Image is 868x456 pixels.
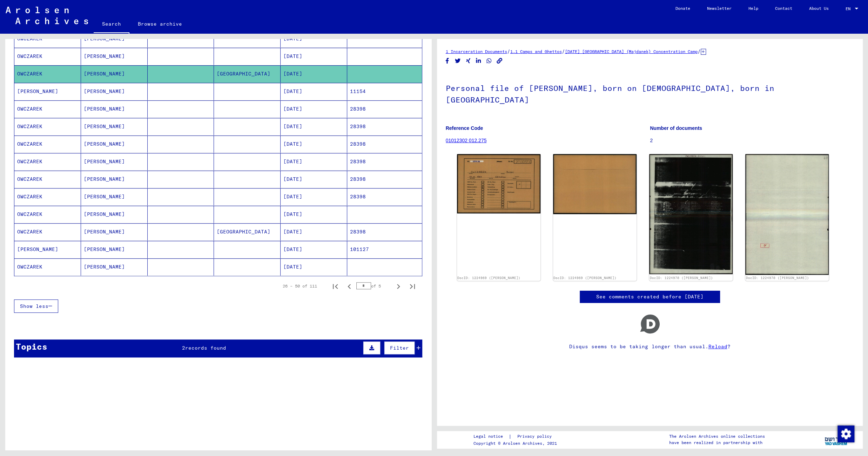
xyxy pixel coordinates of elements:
button: First page [328,279,342,293]
mat-cell: [DATE] [281,83,347,100]
span: Filter [390,345,409,351]
mat-cell: [PERSON_NAME] [81,48,148,65]
mat-cell: [PERSON_NAME] [81,258,148,276]
mat-cell: 101127 [347,241,422,258]
span: / [507,48,510,54]
img: 002.jpg [553,154,637,214]
a: 1 Incarceration Documents [446,49,507,54]
span: EN [846,6,853,11]
mat-cell: [DATE] [281,223,347,240]
button: Share on Xing [465,57,472,65]
mat-cell: [DATE] [281,153,347,170]
a: Reload [708,343,727,350]
a: Browse archive [129,15,190,32]
mat-cell: [PERSON_NAME] [14,83,81,100]
mat-cell: [PERSON_NAME] [81,136,148,153]
mat-cell: [PERSON_NAME] [81,206,148,223]
mat-cell: [DATE] [281,48,347,65]
mat-cell: [DATE] [281,136,347,153]
mat-cell: [PERSON_NAME] [81,241,148,258]
mat-cell: [PERSON_NAME] [81,100,148,118]
div: | [473,433,560,440]
button: Share on Twitter [454,57,462,65]
mat-cell: OWCZAREK [14,118,81,135]
a: See comments created before [DATE] [596,293,704,300]
mat-cell: OWCZAREK [14,258,81,276]
span: records found [185,345,226,351]
b: Number of documents [650,125,702,131]
mat-cell: OWCZAREK [14,136,81,153]
button: Last page [405,279,419,293]
mat-cell: [DATE] [281,65,347,82]
mat-cell: OWCZAREK [14,65,81,82]
mat-cell: [DATE] [281,118,347,135]
mat-cell: 28398 [347,100,422,118]
mat-cell: 28398 [347,118,422,135]
a: DocID: 1224970 ([PERSON_NAME]) [746,276,809,280]
mat-cell: OWCZAREK [14,171,81,188]
h1: Personal file of [PERSON_NAME], born on [DEMOGRAPHIC_DATA], born in [GEOGRAPHIC_DATA] [446,72,854,114]
div: Topics [16,340,47,353]
p: 2 [650,137,854,144]
mat-cell: 28398 [347,136,422,153]
mat-cell: [PERSON_NAME] [81,83,148,100]
b: Reference Code [446,125,483,131]
button: Show less [14,299,58,313]
button: Share on WhatsApp [485,57,493,65]
span: / [562,48,565,54]
mat-cell: 28398 [347,171,422,188]
mat-cell: [DATE] [281,241,347,258]
a: DocID: 1224969 ([PERSON_NAME]) [457,276,520,280]
div: of 5 [356,283,391,289]
span: 2 [182,345,185,351]
div: 26 – 50 of 111 [283,283,317,289]
a: DocID: 1224969 ([PERSON_NAME]) [553,276,617,280]
mat-cell: [PERSON_NAME] [81,223,148,240]
mat-cell: [PERSON_NAME] [81,188,148,205]
mat-cell: 11154 [347,83,422,100]
a: [DATE] [GEOGRAPHIC_DATA] (Majdanek) Concentration Camp [565,49,698,54]
mat-cell: [PERSON_NAME] [81,65,148,82]
mat-cell: [DATE] [281,100,347,118]
p: The Arolsen Archives online collections [669,433,765,440]
button: Previous page [342,279,356,293]
a: Legal notice [473,433,508,440]
a: DocID: 1224970 ([PERSON_NAME]) [650,276,713,280]
mat-cell: [DATE] [281,258,347,276]
a: 1.1 Camps and Ghettos [510,49,562,54]
p: Disqus seems to be taking longer than usual. ? [446,343,854,350]
mat-cell: [DATE] [281,188,347,205]
img: Arolsen_neg.svg [6,7,88,24]
img: 002.jpg [745,154,829,275]
img: 001.jpg [457,154,540,213]
img: Change consent [837,425,854,442]
mat-cell: OWCZAREK [14,153,81,170]
mat-cell: [GEOGRAPHIC_DATA] [214,223,281,240]
mat-cell: [PERSON_NAME] [14,241,81,258]
p: Copyright © Arolsen Archives, 2021 [473,440,560,447]
a: Privacy policy [511,433,560,440]
span: / [698,48,701,54]
mat-cell: OWCZAREK [14,100,81,118]
mat-cell: [DATE] [281,171,347,188]
mat-cell: OWCZAREK [14,223,81,240]
button: Share on LinkedIn [475,57,482,65]
img: 001.jpg [649,154,733,274]
button: Copy link [496,57,503,65]
mat-cell: OWCZAREK [14,48,81,65]
a: 01012302 012.275 [446,138,487,143]
mat-cell: [PERSON_NAME] [81,118,148,135]
mat-cell: 28398 [347,223,422,240]
div: Change consent [837,425,854,442]
mat-cell: [PERSON_NAME] [81,153,148,170]
a: Search [94,15,129,34]
mat-cell: OWCZAREK [14,188,81,205]
mat-cell: [DATE] [281,206,347,223]
button: Next page [391,279,405,293]
mat-cell: 28398 [347,188,422,205]
mat-cell: [PERSON_NAME] [81,171,148,188]
mat-cell: OWCZAREK [14,206,81,223]
button: Filter [384,341,415,355]
mat-cell: [GEOGRAPHIC_DATA] [214,65,281,82]
mat-cell: 28398 [347,153,422,170]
